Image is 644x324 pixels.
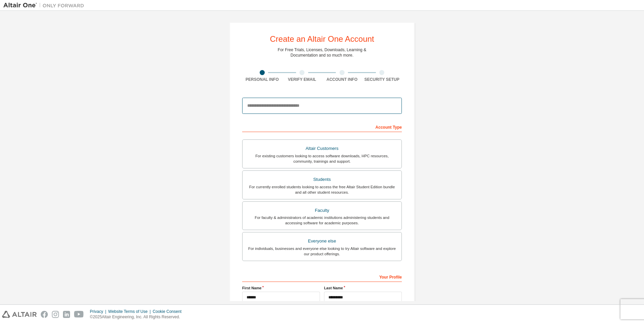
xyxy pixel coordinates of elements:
[242,121,402,132] div: Account Type
[242,271,402,282] div: Your Profile
[247,236,397,246] div: Everyone else
[324,285,402,291] label: Last Name
[247,144,397,153] div: Altair Customers
[282,77,322,82] div: Verify Email
[90,314,186,320] p: © 2025 Altair Engineering, Inc. All Rights Reserved.
[362,77,402,82] div: Security Setup
[2,311,37,318] img: altair_logo.svg
[247,215,397,226] div: For faculty & administrators of academic institutions administering students and accessing softwa...
[3,2,88,9] img: Altair One
[242,77,282,82] div: Personal Info
[247,246,397,257] div: For individuals, businesses and everyone else looking to try Altair software and explore our prod...
[247,184,397,195] div: For currently enrolled students looking to access the free Altair Student Edition bundle and all ...
[242,285,320,291] label: First Name
[108,309,153,314] div: Website Terms of Use
[278,47,366,58] div: For Free Trials, Licenses, Downloads, Learning & Documentation and so much more.
[90,309,108,314] div: Privacy
[247,153,397,164] div: For existing customers looking to access software downloads, HPC resources, community, trainings ...
[247,175,397,184] div: Students
[74,311,84,318] img: youtube.svg
[52,311,59,318] img: instagram.svg
[247,206,397,215] div: Faculty
[322,77,362,82] div: Account Info
[63,311,70,318] img: linkedin.svg
[41,311,48,318] img: facebook.svg
[153,309,185,314] div: Cookie Consent
[270,35,374,43] div: Create an Altair One Account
